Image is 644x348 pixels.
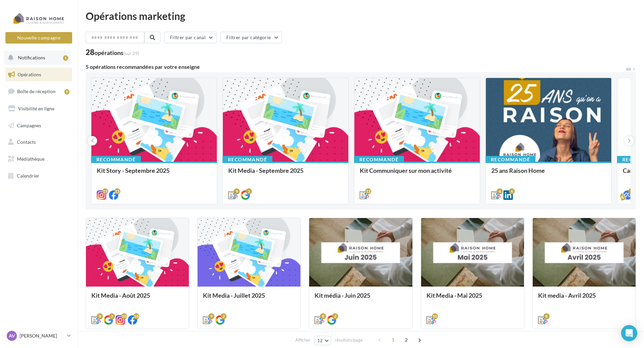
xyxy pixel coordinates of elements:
[228,167,343,181] div: Kit Media - Septembre 2025
[86,64,625,70] div: 5 opérations recommandées par votre enseigne
[295,337,311,343] span: Afficher
[314,336,331,345] button: 12
[332,313,338,319] div: 2
[538,292,630,305] div: Kit media - Avril 2025
[432,313,438,319] div: 10
[628,188,634,194] div: 3
[133,313,139,319] div: 10
[509,188,515,194] div: 6
[123,50,139,56] span: (sur 29)
[335,337,363,343] span: résultats/page
[317,338,323,343] span: 12
[17,88,56,94] span: Boîte de réception
[164,32,217,43] button: Filtrer par canal
[17,122,41,128] span: Campagnes
[17,139,36,145] span: Contacts
[114,188,120,194] div: 15
[86,49,139,56] div: 28
[64,89,69,95] div: 9
[91,156,141,163] div: Recommandé
[4,152,74,166] a: Médiathèque
[388,334,399,345] span: 1
[18,72,41,77] span: Opérations
[5,32,72,44] button: Nouvelle campagne
[86,11,636,21] div: Opérations marketing
[20,332,64,339] p: [PERSON_NAME]
[354,156,404,163] div: Recommandé
[91,292,183,305] div: Kit Media - Août 2025
[208,313,214,319] div: 9
[4,102,74,116] a: Visibilité en ligne
[315,292,407,305] div: Kit média - Juin 2025
[360,167,474,181] div: Kit Communiquer sur mon activité
[94,50,139,56] div: opérations
[4,51,71,65] button: Notifications 1
[17,173,39,179] span: Calendrier
[97,167,211,181] div: Kit Story - Septembre 2025
[18,106,54,111] span: Visibilité en ligne
[320,313,326,319] div: 8
[4,135,74,149] a: Contacts
[4,118,74,133] a: Campagnes
[17,156,45,162] span: Médiathèque
[4,68,74,82] a: Opérations
[4,84,74,99] a: Boîte de réception9
[401,334,412,345] span: 2
[497,188,503,194] div: 6
[365,188,371,194] div: 12
[621,325,637,341] div: Open Intercom Messenger
[427,292,519,305] div: Kit Media - Mai 2025
[246,188,252,194] div: 2
[5,329,72,342] a: AV [PERSON_NAME]
[491,167,606,181] div: 25 ans Raison Home
[109,313,115,319] div: 2
[486,156,535,163] div: Recommandé
[63,55,68,61] div: 1
[102,188,108,194] div: 15
[221,313,227,319] div: 2
[223,156,272,163] div: Recommandé
[234,188,240,194] div: 9
[121,313,127,319] div: 10
[203,292,295,305] div: Kit Media - Juillet 2025
[97,313,103,319] div: 8
[544,313,550,319] div: 8
[4,169,74,183] a: Calendrier
[9,332,15,339] span: AV
[221,32,282,43] button: Filtrer par catégorie
[18,55,45,60] span: Notifications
